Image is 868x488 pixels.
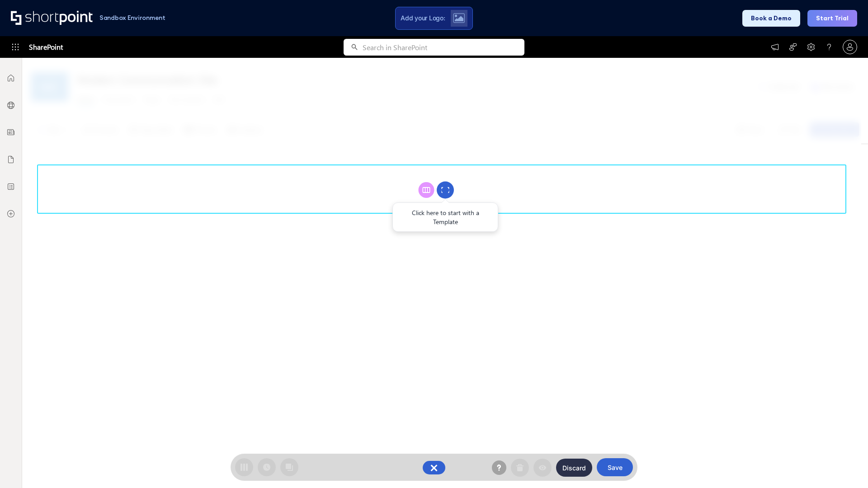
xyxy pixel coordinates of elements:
[807,10,857,27] button: Start Trial
[597,458,633,476] button: Save
[556,459,592,477] button: Discard
[29,36,63,58] span: SharePoint
[363,39,524,56] input: Search in SharePoint
[823,445,868,488] iframe: Chat Widget
[453,13,465,23] img: Upload logo
[99,15,165,20] h1: Sandbox Environment
[401,14,445,22] span: Add your Logo:
[742,10,800,27] button: Book a Demo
